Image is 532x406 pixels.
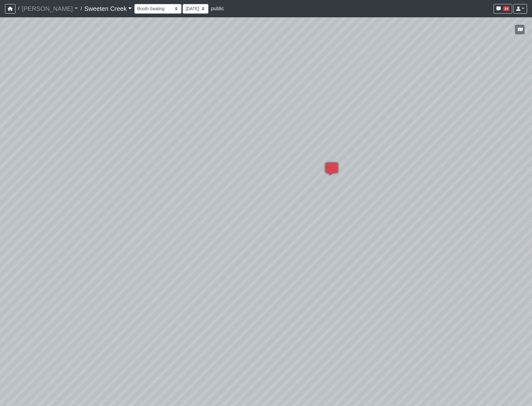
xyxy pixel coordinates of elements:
[211,6,224,11] span: public
[22,2,78,15] a: [PERSON_NAME]
[15,2,22,15] span: /
[84,2,132,15] a: Sweeten Creek
[78,2,84,15] span: /
[494,4,512,14] button: 24
[503,6,509,11] span: 24
[5,394,41,406] iframe: Ybug feedback widget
